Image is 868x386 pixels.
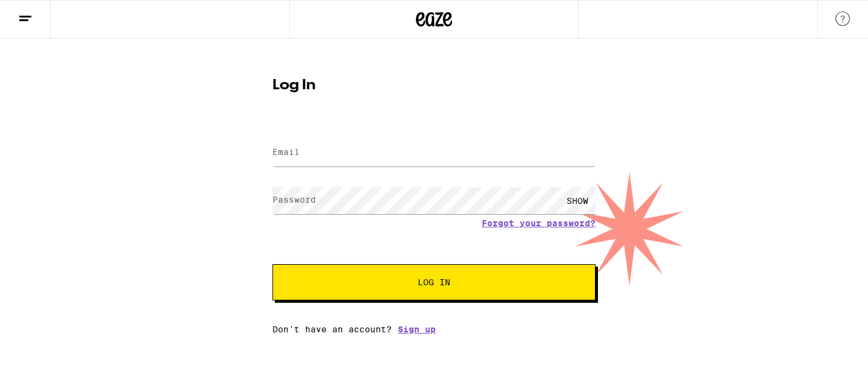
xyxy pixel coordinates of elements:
[418,278,450,286] span: Log In
[272,195,316,204] label: Password
[272,264,596,300] button: Log In
[272,139,596,166] input: Email
[272,78,596,93] h1: Log In
[398,324,436,334] a: Sign up
[482,218,596,228] a: Forgot your password?
[559,187,596,214] div: SHOW
[272,324,596,334] div: Don't have an account?
[272,147,300,157] label: Email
